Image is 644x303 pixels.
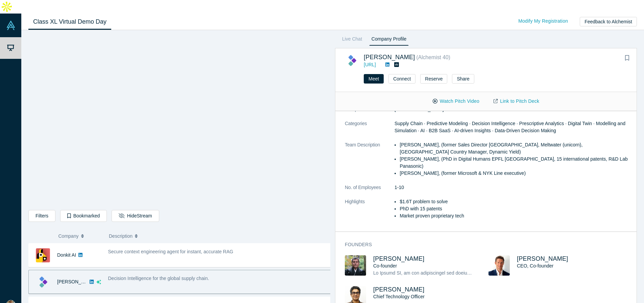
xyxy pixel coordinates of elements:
[400,212,632,219] li: Market proven proprietary tech
[517,255,568,262] a: [PERSON_NAME]
[400,198,632,205] li: $1.6T problem to solve
[373,286,425,293] a: [PERSON_NAME]
[108,249,233,254] span: Secure context engineering agent for instant, accurate RAG
[109,229,326,243] button: Description
[517,263,553,269] span: CEO, Co-founder
[109,229,133,243] span: Description
[6,21,16,30] img: Alchemist Vault Logo
[373,294,425,299] span: Chief Technology Officer
[96,280,101,284] svg: dsa ai sparkles
[29,36,330,205] iframe: Alchemist Class XL Demo Day: Vault
[345,198,395,227] dt: Highlights
[420,74,447,84] button: Reserve
[395,121,625,133] span: Supply Chain · Predictive Modeling · Decision Intelligence · Prescriptive Analytics · Digital Twi...
[58,229,102,243] button: Company
[36,275,50,289] img: Kimaru AI's Logo
[622,53,632,63] button: Bookmark
[345,53,359,68] img: Kimaru AI's Logo
[426,95,486,107] button: Watch Pitch Video
[580,17,637,26] button: Feedback to Alchemist
[108,276,209,281] span: Decision Intelligence for the global supply chain.
[345,241,623,248] h3: Founders
[486,95,546,107] a: Link to Pitch Deck
[57,279,96,284] a: [PERSON_NAME]
[345,106,395,120] dt: Incorporated in
[400,205,632,212] li: PhD with 15 patents
[416,54,450,60] small: ( Alchemist 40 )
[345,184,395,198] dt: No. of Employees
[400,156,632,170] li: [PERSON_NAME], (PhD in Digital Humans EPFL [GEOGRAPHIC_DATA], 15 international patents, R&D Lab P...
[364,54,415,61] a: [PERSON_NAME]
[57,252,76,258] a: Donkit AI
[373,263,397,269] span: Co-founder
[395,184,632,191] dd: 1-10
[36,248,50,262] img: Donkit AI's Logo
[345,141,395,184] dt: Team Description
[28,210,55,222] button: Filters
[340,35,364,46] a: Live Chat
[452,74,474,84] button: Share
[364,74,384,84] button: Meet
[112,210,159,222] button: HideStream
[511,15,575,27] a: Modify My Registration
[388,74,415,84] button: Connect
[369,35,409,46] a: Company Profile
[364,62,376,67] a: [URL]
[345,255,366,276] img: Sinjin Wolf's Profile Image
[400,141,632,156] li: [PERSON_NAME], (former Sales Director [GEOGRAPHIC_DATA], Meltwater (unicorn), [GEOGRAPHIC_DATA] C...
[28,14,111,30] a: Class XL Virtual Demo Day
[60,210,107,222] button: Bookmarked
[400,170,632,177] li: [PERSON_NAME], (former Microsoft & NYK Line executive)
[373,255,425,262] a: [PERSON_NAME]
[58,229,79,243] span: Company
[488,255,510,276] img: Evan Burkosky's Profile Image
[345,120,395,141] dt: Categories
